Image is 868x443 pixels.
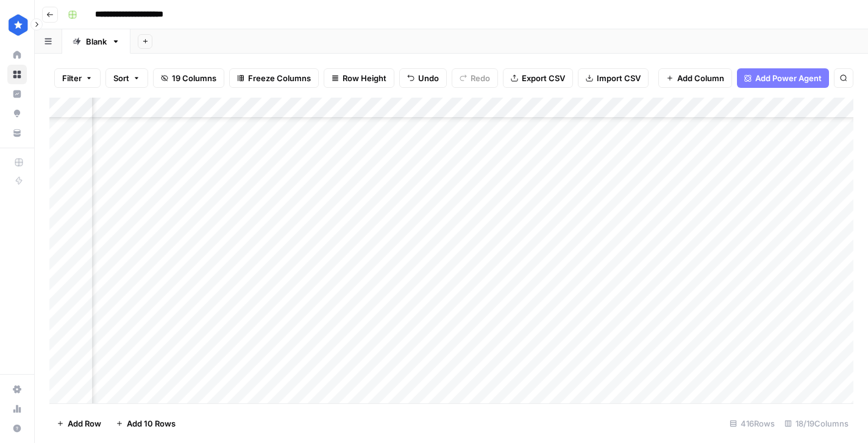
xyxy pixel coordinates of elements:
[578,68,649,88] button: Import CSV
[343,72,386,84] span: Row Height
[324,68,394,88] button: Row Height
[49,414,108,433] button: Add Row
[522,72,565,84] span: Export CSV
[172,72,216,84] span: 19 Columns
[7,65,27,84] a: Browse
[471,72,490,84] span: Redo
[127,417,176,430] span: Add 10 Rows
[658,68,732,88] button: Add Column
[62,72,82,84] span: Filter
[780,414,853,433] div: 18/19 Columns
[737,68,829,88] button: Add Power Agent
[54,68,101,88] button: Filter
[755,72,822,84] span: Add Power Agent
[248,72,311,84] span: Freeze Columns
[7,10,27,40] button: Workspace: ConsumerAffairs
[597,72,641,84] span: Import CSV
[108,414,183,433] button: Add 10 Rows
[7,45,27,65] a: Home
[7,104,27,123] a: Opportunities
[399,68,447,88] button: Undo
[105,68,148,88] button: Sort
[229,68,319,88] button: Freeze Columns
[7,123,27,143] a: Your Data
[7,14,29,36] img: ConsumerAffairs Logo
[677,72,724,84] span: Add Column
[68,417,101,430] span: Add Row
[7,380,27,399] a: Settings
[503,68,573,88] button: Export CSV
[725,414,780,433] div: 416 Rows
[418,72,439,84] span: Undo
[113,72,129,84] span: Sort
[86,35,107,48] div: Blank
[7,399,27,419] a: Usage
[7,84,27,104] a: Insights
[452,68,498,88] button: Redo
[62,29,130,54] a: Blank
[7,419,27,438] button: Help + Support
[153,68,224,88] button: 19 Columns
